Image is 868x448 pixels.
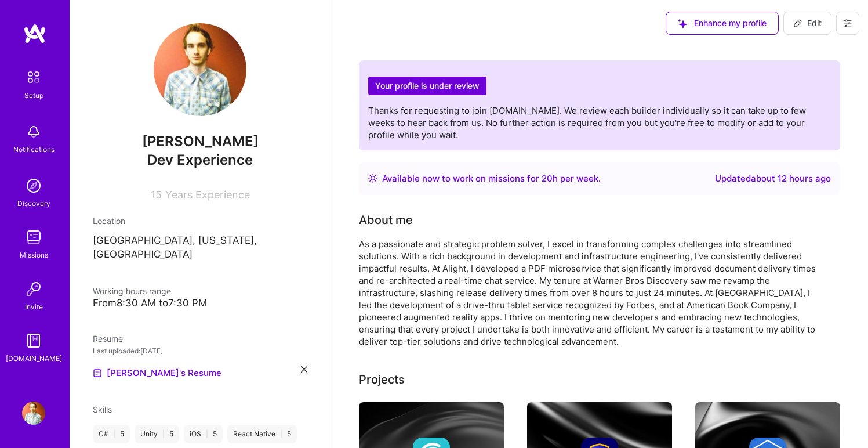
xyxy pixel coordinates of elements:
span: Dev Experience [147,151,253,168]
div: Available now to work on missions for h per week . [382,172,601,186]
a: User Avatar [19,402,48,425]
img: guide book [22,329,45,352]
span: Years Experience [165,189,250,201]
img: bell [22,120,45,143]
h2: Your profile is under review [368,77,486,96]
img: teamwork [22,226,45,249]
a: [PERSON_NAME]'s Resume [93,366,221,380]
div: Unity 5 [135,425,179,443]
img: User Avatar [22,402,45,425]
div: Missions [20,249,48,261]
span: Thanks for requesting to join [DOMAIN_NAME]. We review each builder individually so it can take u... [368,105,806,140]
div: Notifications [13,143,55,156]
span: | [206,429,208,439]
img: User Avatar [154,23,246,116]
div: Last uploaded: [DATE] [93,345,307,357]
img: setup [21,65,46,89]
span: 15 [151,189,162,201]
img: logo [23,23,46,44]
span: [PERSON_NAME] [93,133,307,150]
span: | [113,429,115,439]
img: discovery [22,174,45,197]
i: icon Close [301,366,307,373]
div: Discovery [17,197,50,209]
div: Location [93,215,307,227]
span: Working hours range [93,286,171,296]
div: iOS 5 [184,425,223,443]
img: Resume [93,368,102,378]
div: Updated about 12 hours ago [715,172,831,186]
button: Edit [783,12,831,35]
div: Setup [24,89,43,102]
span: | [280,429,282,439]
img: Invite [22,277,45,301]
div: About me [359,211,413,229]
div: React Native 5 [227,425,297,443]
span: | [162,429,165,439]
div: [DOMAIN_NAME] [6,352,62,364]
img: Availability [368,174,377,183]
div: C# 5 [93,425,130,443]
span: Resume [93,334,123,344]
div: Invite [25,301,43,313]
span: Edit [793,17,822,29]
div: From 8:30 AM to 7:30 PM [93,297,307,309]
span: Skills [93,404,112,414]
p: [GEOGRAPHIC_DATA], [US_STATE], [GEOGRAPHIC_DATA] [93,234,307,262]
div: Projects [359,371,405,388]
div: As a passionate and strategic problem solver, I excel in transforming complex challenges into str... [359,238,823,348]
span: 20 [542,173,553,184]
